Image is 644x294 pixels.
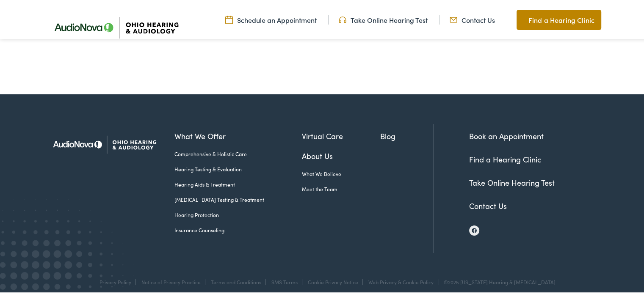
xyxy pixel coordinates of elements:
[469,129,544,140] a: Book an Appointment
[308,277,358,284] a: Cookie Privacy Notice
[225,14,317,23] a: Schedule an Appointment
[469,153,541,163] a: Find a Hearing Clinic
[469,199,507,210] a: Contact Us
[174,210,302,217] a: Hearing Protection
[339,14,346,23] img: Headphones icone to schedule online hearing test in Cincinnati, OH
[141,277,201,284] a: Notice of Privacy Practice
[380,129,433,140] a: Blog
[450,14,495,23] a: Contact Us
[174,129,302,140] a: What We Offer
[225,14,233,23] img: Calendar Icon to schedule a hearing appointment in Cincinnati, OH
[174,164,302,172] a: Hearing Testing & Evaluation
[469,176,555,187] a: Take Online Hearing Test
[302,149,381,160] a: About Us
[302,184,381,192] a: Meet the Team
[271,277,298,284] a: SMS Terms
[450,14,457,23] img: Mail icon representing email contact with Ohio Hearing in Cincinnati, OH
[302,129,381,140] a: Virtual Care
[46,123,162,164] img: Ohio Hearing & Audiology
[339,14,428,23] a: Take Online Hearing Test
[174,179,302,187] a: Hearing Aids & Treatment
[174,149,302,157] a: Comprehensive & Holistic Care
[302,169,381,176] a: What We Believe
[472,227,477,232] img: Facebook icon for Ohio Hearing & Audiology in Cincinnati, OH
[439,278,556,284] div: ©2025 [US_STATE] Hearing & [MEDICAL_DATA]
[368,277,434,284] a: Web Privacy & Cookie Policy
[517,8,601,29] a: Find a Hearing Clinic
[100,277,131,284] a: Privacy Policy
[174,195,302,202] a: [MEDICAL_DATA] Testing & Treatment
[211,277,261,284] a: Terms and Conditions
[174,225,302,233] a: Insurance Counseling
[517,14,524,24] img: Map pin icon to find Ohio Hearing & Audiology in Cincinnati, OH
